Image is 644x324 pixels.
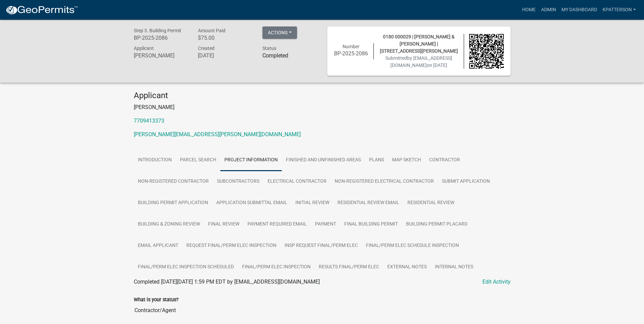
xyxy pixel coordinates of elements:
[380,34,458,54] span: 0180 000029 | [PERSON_NAME] & [PERSON_NAME] | [STREET_ADDRESS][PERSON_NAME]
[134,103,511,111] p: [PERSON_NAME]
[263,171,331,193] a: Electrical Contractor
[134,192,212,214] a: Building Permit Application
[198,35,252,41] h6: $75.00
[559,3,600,16] a: My Dashboard
[243,214,311,235] a: Payment Required Email
[134,52,188,59] h6: [PERSON_NAME]
[134,214,204,235] a: Building & Zoning Review
[134,91,511,101] h4: Applicant
[213,171,263,193] a: Subcontractors
[134,298,179,302] label: What is your status?
[334,50,369,57] h6: BP-2025-2086
[343,44,360,49] span: Number
[390,55,452,68] span: by [EMAIL_ADDRESS][DOMAIN_NAME]
[388,149,425,171] a: Map Sketch
[482,278,511,286] a: Edit Activity
[198,52,252,59] h6: [DATE]
[340,214,402,235] a: Final Building Permit
[600,3,639,16] a: KPATTERSON
[469,34,504,69] img: QR code
[311,214,340,235] a: Payment
[134,131,301,138] a: [PERSON_NAME][EMAIL_ADDRESS][PERSON_NAME][DOMAIN_NAME]
[176,149,220,171] a: Parcel search
[134,35,188,41] h6: BP-2025-2086
[182,235,280,257] a: Request Final/Perm Elec Inspection
[362,235,463,257] a: Final/Perm Elec Schedule Inspection
[134,256,238,278] a: Final/Perm Elec Inspection Scheduled
[519,3,538,16] a: Home
[212,192,291,214] a: Application Submittal Email
[403,192,458,214] a: Residential Review
[198,28,225,33] span: Amount Paid
[262,46,276,51] span: Status
[134,149,176,171] a: Introduction
[134,118,164,124] a: 7709413373
[280,235,362,257] a: Insp Request Final/Perm Elec
[134,278,320,285] span: Completed [DATE][DATE] 1:59 PM EDT by [EMAIL_ADDRESS][DOMAIN_NAME]
[431,256,477,278] a: Internal Notes
[134,28,181,33] span: Step 3. Building Permit
[438,171,494,193] a: Submit Application
[315,256,383,278] a: Results Final/Perm Elec
[134,46,154,51] span: Applicant
[204,214,243,235] a: Final Review
[385,55,452,68] span: Submitted on [DATE]
[291,192,333,214] a: Initial Review
[333,192,403,214] a: Residential Review Email
[134,235,182,257] a: Email Applicant
[331,171,438,193] a: Non-Registered Electrical Contractor
[262,52,288,59] strong: Completed
[198,46,215,51] span: Created
[538,3,559,16] a: Admin
[282,149,365,171] a: Finished and Unfinished Areas
[365,149,388,171] a: Plans
[383,256,431,278] a: External Notes
[134,171,213,193] a: Non-Registered Contractor
[402,214,472,235] a: Building Permit Placard
[262,26,297,39] button: Actions
[425,149,464,171] a: Contractor
[220,149,282,171] a: Project Information
[238,256,315,278] a: Final/Perm Elec Inspection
